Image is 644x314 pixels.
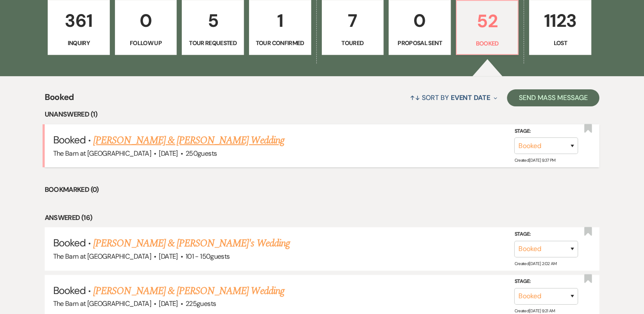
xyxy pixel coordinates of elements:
[514,277,578,286] label: Stage:
[451,93,490,102] span: Event Date
[507,89,600,106] button: Send Mass Message
[514,261,556,266] span: Created: [DATE] 2:02 AM
[53,252,151,261] span: The Barn at [GEOGRAPHIC_DATA]
[53,149,151,158] span: The Barn at [GEOGRAPHIC_DATA]
[93,283,284,299] a: [PERSON_NAME] & [PERSON_NAME] Wedding
[93,236,290,251] a: [PERSON_NAME] & [PERSON_NAME]'s Wedding
[394,6,445,35] p: 0
[45,184,600,195] li: Bookmarked (0)
[327,38,378,48] p: Toured
[187,38,238,48] p: Tour Requested
[53,284,86,297] span: Booked
[514,157,555,163] span: Created: [DATE] 9:37 PM
[186,252,229,261] span: 101 - 150 guests
[159,252,177,261] span: [DATE]
[187,6,238,35] p: 5
[186,149,217,158] span: 250 guests
[462,7,513,35] p: 52
[255,38,306,48] p: Tour Confirmed
[410,93,420,102] span: ↑↓
[159,149,177,158] span: [DATE]
[514,230,578,239] label: Stage:
[535,38,586,48] p: Lost
[327,6,378,35] p: 7
[53,6,104,35] p: 361
[53,299,151,308] span: The Barn at [GEOGRAPHIC_DATA]
[462,39,513,48] p: Booked
[120,38,172,48] p: Follow Up
[45,109,600,120] li: Unanswered (1)
[93,133,284,148] a: [PERSON_NAME] & [PERSON_NAME] Wedding
[53,133,86,146] span: Booked
[53,38,104,48] p: Inquiry
[394,38,445,48] p: Proposal Sent
[53,236,86,249] span: Booked
[45,212,600,223] li: Answered (16)
[535,6,586,35] p: 1123
[120,6,172,35] p: 0
[406,86,500,109] button: Sort By Event Date
[255,6,306,35] p: 1
[45,91,74,109] span: Booked
[159,299,177,308] span: [DATE]
[514,127,578,136] label: Stage:
[186,299,216,308] span: 225 guests
[514,308,555,314] span: Created: [DATE] 9:21 AM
